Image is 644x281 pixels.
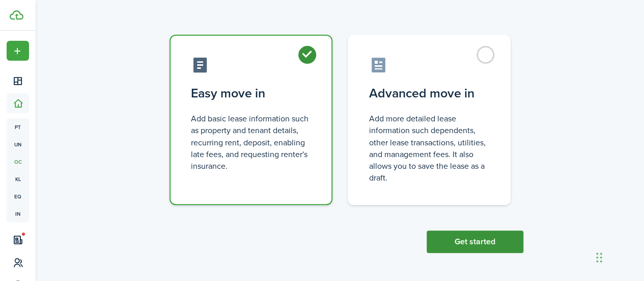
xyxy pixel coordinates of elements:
control-radio-card-description: Add basic lease information such as property and tenant details, recurring rent, deposit, enablin... [191,113,311,172]
iframe: Chat Widget [593,232,644,281]
control-radio-card-title: Easy move in [191,84,311,103]
button: Get started [427,231,523,253]
button: Open menu [7,41,29,61]
a: eq [7,188,29,205]
a: kl [7,170,29,188]
div: Drag [596,242,602,273]
control-radio-card-title: Advanced move in [369,84,489,103]
a: un [7,136,29,153]
img: TenantCloud [10,10,23,20]
a: oc [7,153,29,170]
a: in [7,205,29,222]
control-radio-card-description: Add more detailed lease information such dependents, other lease transactions, utilities, and man... [369,113,489,184]
a: pt [7,118,29,136]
